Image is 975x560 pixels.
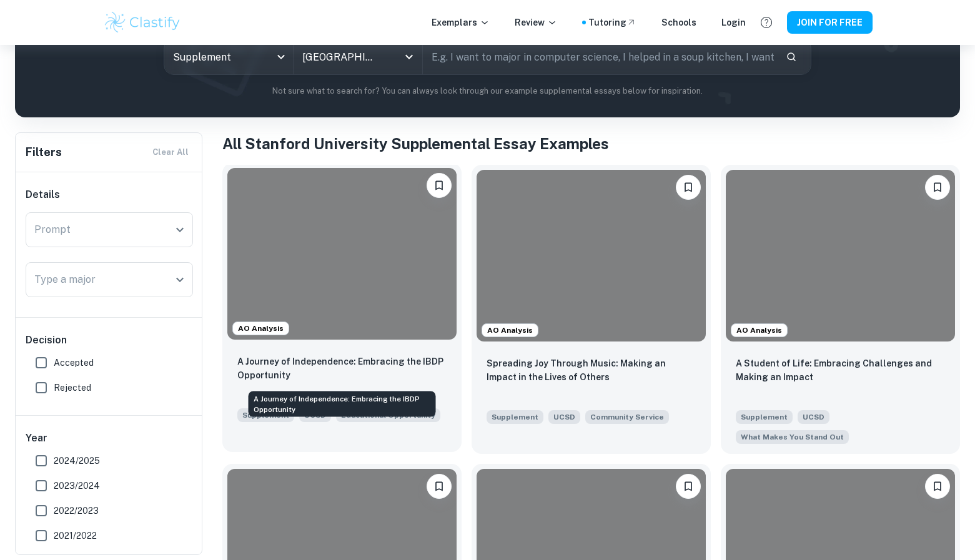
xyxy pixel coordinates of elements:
p: A Journey of Independence: Embracing the IBDP Opportunity [237,355,447,382]
a: AO AnalysisPlease log in to bookmark exemplarsA Journey of Independence: Embracing the IBDP Oppor... [222,165,462,454]
span: Supplement [487,410,543,424]
span: Beyond what has already been shared in your application, what do you believe makes you a strong c... [736,429,849,444]
span: AO Analysis [731,325,787,336]
span: Supplement [237,408,294,422]
h6: Year [26,431,193,446]
span: UCSD [798,410,829,424]
img: Clastify logo [103,10,182,35]
h1: All Stanford University Supplemental Essay Examples [222,132,960,155]
button: Open [171,221,189,238]
span: 2022/2023 [54,504,99,518]
button: Please log in to bookmark exemplars [925,175,950,200]
span: 2023/2024 [54,479,100,493]
a: AO AnalysisPlease log in to bookmark exemplarsSpreading Joy Through Music: Making an Impact in th... [472,165,711,454]
button: JOIN FOR FREE [787,11,873,34]
h6: Filters [26,144,62,161]
h6: Details [26,187,193,202]
span: Community Service [590,411,664,423]
button: Please log in to bookmark exemplars [676,175,701,200]
span: What Makes You Stand Out [741,431,844,443]
button: Help and Feedback [756,12,777,33]
button: Open [400,48,418,66]
span: What have you done to make your school or your community a better place? [585,409,669,424]
input: E.g. I want to major in computer science, I helped in a soup kitchen, I want to join the debate t... [423,39,776,74]
span: AO Analysis [233,323,289,334]
span: 2021/2022 [54,529,97,543]
span: Supplement [736,410,793,424]
a: Tutoring [588,16,636,29]
span: AO Analysis [482,325,538,336]
span: Accepted [54,356,94,370]
p: Not sure what to search for? You can always look through our example supplemental essays below fo... [25,85,950,97]
a: AO AnalysisPlease log in to bookmark exemplarsA Student of Life: Embracing Challenges and Making ... [721,165,960,454]
span: Rejected [54,381,91,395]
p: Spreading Joy Through Music: Making an Impact in the Lives of Others [487,356,696,384]
p: Review [515,16,557,29]
a: Schools [661,16,696,29]
button: Please log in to bookmark exemplars [427,173,452,198]
h6: Decision [26,333,193,348]
span: UCSD [548,410,580,424]
p: A Student of Life: Embracing Challenges and Making an Impact [736,356,945,384]
button: Please log in to bookmark exemplars [427,474,452,499]
a: Login [721,16,746,29]
button: Open [171,271,189,288]
p: Exemplars [432,16,490,29]
div: Supplement [164,39,293,74]
span: 2024/2025 [54,454,100,468]
button: Please log in to bookmark exemplars [676,474,701,499]
button: Search [781,46,802,67]
div: A Journey of Independence: Embracing the IBDP Opportunity [249,391,436,417]
button: Please log in to bookmark exemplars [925,474,950,499]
